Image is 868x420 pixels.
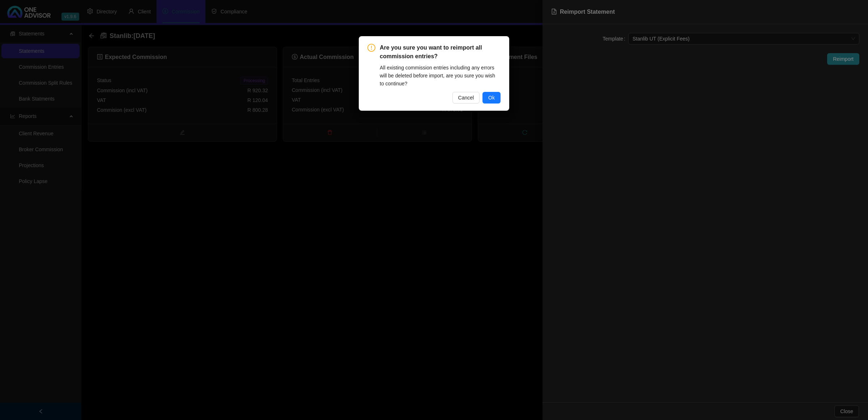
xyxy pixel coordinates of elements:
[482,92,501,103] button: Ok
[458,94,474,102] span: Cancel
[380,64,501,88] div: All existing commission entries including any errors will be deleted before import, are you sure ...
[380,43,501,61] span: Are you sure you want to reimport all commission entries?
[452,92,480,103] button: Cancel
[488,94,495,102] span: Ok
[367,44,375,52] span: exclamation-circle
